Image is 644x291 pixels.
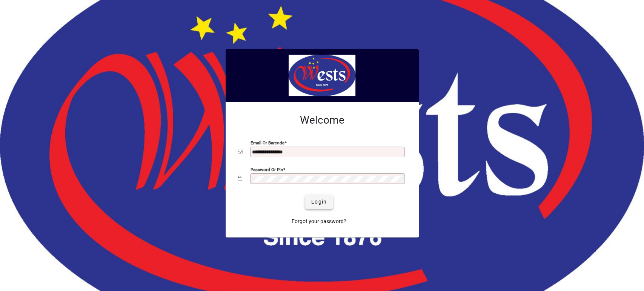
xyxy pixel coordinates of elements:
[251,167,283,172] mat-label: Password or Pin
[311,198,327,206] span: Login
[238,114,407,127] h2: Welcome
[292,217,346,225] span: Forgot your password?
[305,195,333,209] button: Login
[251,140,284,145] mat-label: Email or Barcode
[289,215,349,228] a: Forgot your password?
